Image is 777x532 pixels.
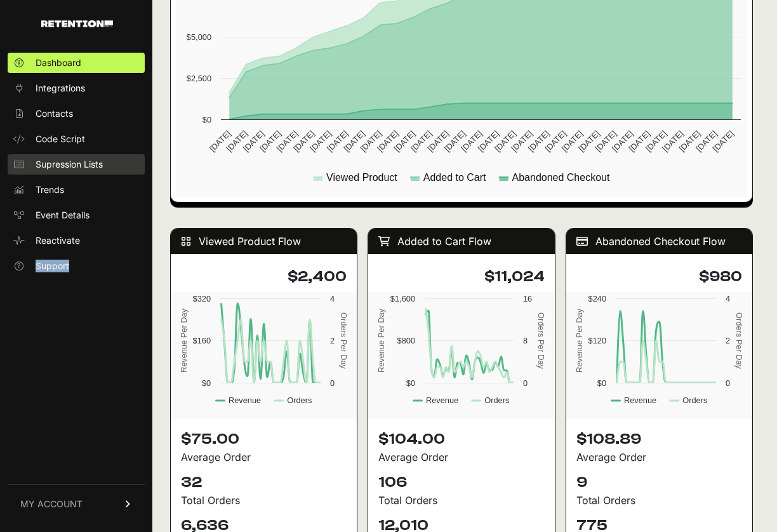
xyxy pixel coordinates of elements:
[342,129,366,154] text: [DATE]
[181,472,347,493] p: 32
[694,129,719,154] text: [DATE]
[258,129,282,154] text: [DATE]
[378,472,544,493] p: 106
[287,396,312,405] text: Orders
[409,129,434,154] text: [DATE]
[376,308,386,373] text: Revenue Per Day
[392,129,417,154] text: [DATE]
[8,180,145,200] a: Trends
[181,493,347,508] div: Total Orders
[8,484,145,523] a: MY ACCOUNT
[378,267,544,287] h4: $11,024
[36,158,103,171] span: Supression Lists
[20,498,83,510] span: MY ACCOUNT
[560,129,585,154] text: [DATE]
[390,294,415,303] text: $1,600
[179,308,189,373] text: Revenue Per Day
[36,133,85,145] span: Code Script
[8,53,145,73] a: Dashboard
[610,129,635,154] text: [DATE]
[627,129,652,154] text: [DATE]
[36,234,80,247] span: Reactivate
[523,294,532,303] text: 16
[576,449,742,465] div: Average Order
[8,256,145,276] a: Support
[202,378,211,388] text: $0
[459,129,484,154] text: [DATE]
[291,129,316,154] text: [DATE]
[476,129,501,154] text: [DATE]
[526,129,551,154] text: [DATE]
[378,449,544,465] div: Average Order
[682,396,707,405] text: Orders
[734,312,744,369] text: Orders Per Day
[442,129,467,154] text: [DATE]
[426,129,451,154] text: [DATE]
[8,205,145,225] a: Event Details
[208,129,232,154] text: [DATE]
[36,209,90,222] span: Event Details
[512,172,610,183] text: Abandoned Checkout
[523,378,528,388] text: 0
[726,378,730,388] text: 0
[241,129,266,154] text: [DATE]
[8,129,145,149] a: Code Script
[325,129,350,154] text: [DATE]
[41,20,113,27] img: Retention.com
[368,229,554,254] div: Added to Cart Flow
[193,294,211,303] text: $320
[588,336,606,345] text: $120
[537,312,547,369] text: Orders Per Day
[36,82,85,95] span: Integrations
[624,396,656,405] text: Revenue
[576,472,742,493] p: 9
[36,57,81,69] span: Dashboard
[8,154,145,175] a: Supression Lists
[660,129,685,154] text: [DATE]
[597,378,606,388] text: $0
[510,129,535,154] text: [DATE]
[493,129,517,154] text: [DATE]
[397,336,415,345] text: $800
[644,129,668,154] text: [DATE]
[203,115,211,124] text: $0
[378,493,544,508] div: Total Orders
[576,267,742,287] h4: $980
[594,129,618,154] text: [DATE]
[181,429,347,449] p: $75.00
[576,429,742,449] p: $108.89
[485,396,510,405] text: Orders
[588,294,606,303] text: $240
[677,129,702,154] text: [DATE]
[711,129,736,154] text: [DATE]
[326,172,397,183] text: Viewed Product
[543,129,568,154] text: [DATE]
[406,378,415,388] text: $0
[423,172,486,183] text: Added to Cart
[229,396,261,405] text: Revenue
[309,129,333,154] text: [DATE]
[375,129,400,154] text: [DATE]
[181,449,347,465] div: Average Order
[576,129,601,154] text: [DATE]
[523,336,528,345] text: 8
[378,429,544,449] p: $104.00
[275,129,300,154] text: [DATE]
[330,336,335,345] text: 2
[330,294,335,303] text: 4
[224,129,249,154] text: [DATE]
[426,396,458,405] text: Revenue
[726,336,730,345] text: 2
[330,378,335,388] text: 0
[8,103,145,124] a: Contacts
[8,78,145,98] a: Integrations
[181,267,347,287] h4: $2,400
[36,260,69,272] span: Support
[566,229,752,254] div: Abandoned Checkout Flow
[36,183,64,196] span: Trends
[339,312,349,369] text: Orders Per Day
[726,294,730,303] text: 4
[187,32,211,42] text: $5,000
[576,493,742,508] div: Total Orders
[36,107,73,120] span: Contacts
